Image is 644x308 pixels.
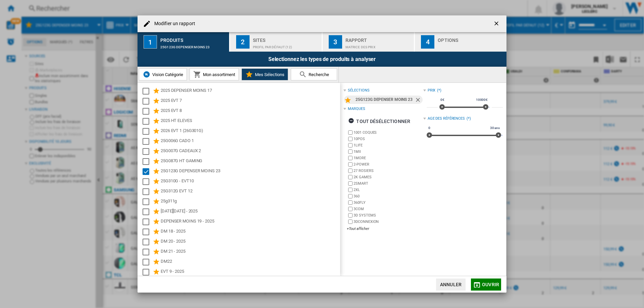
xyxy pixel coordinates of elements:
[236,35,250,49] div: 2
[421,35,434,49] div: 4
[161,168,339,176] div: 25G123G DEPENSER MOINS 23
[161,198,339,206] div: 25g311g
[161,218,339,226] div: DEPENSER MOINS 19 - 2025
[436,279,466,291] button: Annuler
[143,70,151,78] img: wiser-icon-blue.png
[354,175,423,180] label: 2K GAMES
[143,218,153,226] md-checkbox: Select
[151,72,183,77] span: Vision Catégorie
[138,52,506,67] div: Selectionnez les types de produits à analyser
[144,35,157,49] div: 1
[348,106,365,112] div: Marques
[348,162,353,167] input: brand.name
[348,169,353,173] input: brand.name
[427,125,431,131] span: 0
[143,147,153,156] md-checkbox: Select
[151,20,195,27] h4: Modifier un rapport
[161,258,339,266] div: DM22
[354,130,423,135] label: 1001 COQUES
[201,72,235,77] span: Mon assortiment
[346,115,412,127] button: tout désélectionner
[354,156,423,161] label: 1MORE
[143,127,153,135] md-checkbox: Select
[161,188,339,196] div: 25G312G EVT 12
[323,32,415,52] button: 3 Rapport Matrice des prix
[348,200,353,205] input: brand.name
[490,17,504,30] button: getI18NText('BUTTONS.CLOSE_DIALOG')
[348,149,353,154] input: brand.name
[161,107,339,115] div: 2025 EVT 8
[307,72,329,77] span: Recherche
[291,68,337,80] button: Recherche
[348,130,353,135] input: brand.name
[160,42,226,49] div: 25G123G DEPENSER MOINS 23
[253,72,284,77] span: Mes Sélections
[230,32,322,52] button: 2 Sites Profil par défaut (12)
[143,168,153,176] md-checkbox: Select
[348,213,353,218] input: brand.name
[348,188,353,192] input: brand.name
[354,149,423,154] label: 1MII
[348,220,353,224] input: brand.name
[143,208,153,216] md-checkbox: Select
[345,35,412,42] div: Rapport
[161,268,339,276] div: EVT 9 - 2025
[161,97,339,105] div: 2025 EVT 7
[138,32,230,52] button: 1 Produits 25G123G DEPENSER MOINS 23
[415,32,506,52] button: 4 Options
[161,87,339,95] div: 2025 DEPENSER MOINS 17
[354,181,423,186] label: 2SMART
[143,117,153,125] md-checkbox: Select
[348,207,353,211] input: brand.name
[356,96,414,104] div: 25G123G DEPENSER MOINS 23
[143,198,153,206] md-checkbox: Select
[354,187,423,192] label: 2XL
[428,88,436,93] div: Prix
[160,35,226,42] div: Produits
[143,87,153,95] md-checkbox: Select
[161,147,339,156] div: 25G007G CADEAUX 2
[348,143,353,147] input: brand.name
[493,20,501,28] ng-md-icon: getI18NText('BUTTONS.CLOSE_DIALOG')
[253,42,319,49] div: Profil par défaut (12)
[143,268,153,276] md-checkbox: Select
[143,158,153,166] md-checkbox: Select
[161,158,339,166] div: 25G087G HT GAMING
[354,194,423,199] label: 360
[475,97,489,103] span: 10000€
[143,137,153,145] md-checkbox: Select
[471,279,501,291] button: Ouvrir
[354,162,423,167] label: 2-POWER
[143,178,153,186] md-checkbox: Select
[161,178,339,186] div: 25G310G - EVT10
[161,208,339,216] div: [DATE][DATE] - 2025
[190,68,239,80] button: Mon assortiment
[161,248,339,256] div: DM 21 - 2025
[143,258,153,266] md-checkbox: Select
[161,228,339,236] div: DM 18 - 2025
[143,188,153,196] md-checkbox: Select
[438,35,504,42] div: Options
[143,97,153,105] md-checkbox: Select
[348,137,353,141] input: brand.name
[161,137,339,145] div: 25G006G CADO 1
[482,282,499,287] span: Ouvrir
[143,107,153,115] md-checkbox: Select
[348,175,353,179] input: brand.name
[143,248,153,256] md-checkbox: Select
[354,206,423,211] label: 3COM
[347,226,423,231] div: +Tout afficher
[143,238,153,246] md-checkbox: Select
[161,238,339,246] div: DM 20 - 2025
[143,228,153,236] md-checkbox: Select
[428,116,465,121] div: Age des références
[354,136,423,141] label: 10POS
[348,88,369,93] div: sélections
[329,35,342,49] div: 3
[241,68,288,80] button: Mes Sélections
[354,200,423,205] label: 360FLY
[348,115,410,127] div: tout désélectionner
[354,143,423,148] label: 1LIFE
[348,194,353,198] input: brand.name
[161,117,339,125] div: 2025 HT ELEVES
